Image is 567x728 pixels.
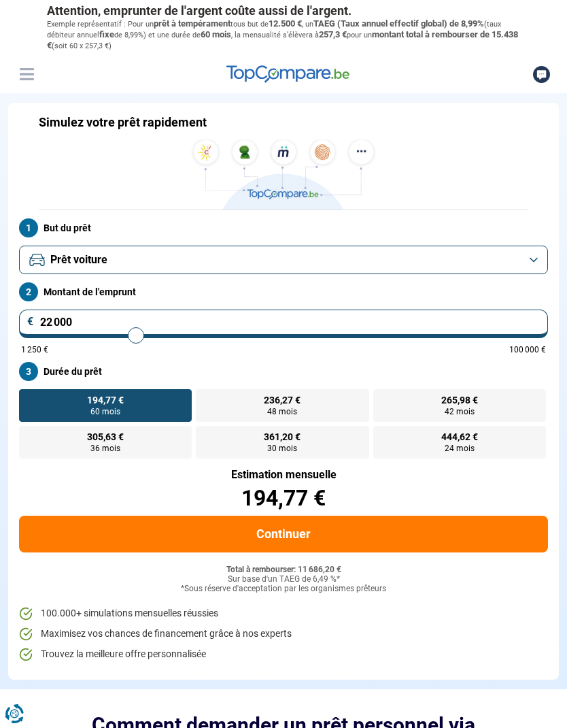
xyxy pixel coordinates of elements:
[16,64,37,84] button: Menu
[50,252,107,267] span: Prêt voiture
[188,139,379,210] img: TopCompare.be
[19,246,548,274] button: Prêt voiture
[27,316,34,327] span: €
[154,18,230,29] span: prêt à tempérament
[445,444,475,452] span: 24 mois
[313,18,484,29] span: TAEG (Taux annuel effectif global) de 8,99%
[19,607,548,621] li: 100.000+ simulations mensuelles réussies
[319,29,347,39] span: 257,3 €
[19,575,548,584] div: Sur base d'un TAEG de 6,49 %*
[19,218,548,237] label: But du prêt
[269,18,302,29] span: 12.500 €
[509,346,546,354] span: 100 000 €
[19,627,548,641] li: Maximisez vos chances de financement grâce à nos experts
[267,408,297,416] span: 48 mois
[90,444,120,452] span: 36 mois
[226,65,349,83] img: TopCompare
[19,584,548,594] div: *Sous réserve d'acceptation par les organismes prêteurs
[87,395,124,405] span: 194,77 €
[264,395,300,405] span: 236,27 €
[19,487,548,509] div: 194,77 €
[19,362,548,381] label: Durée du prêt
[99,29,114,39] span: fixe
[19,565,548,575] div: Total à rembourser: 11 686,20 €
[47,3,520,18] p: Attention, emprunter de l'argent coûte aussi de l'argent.
[264,432,300,442] span: 361,20 €
[47,18,520,52] p: Exemple représentatif : Pour un tous but de , un (taux débiteur annuel de 8,99%) et une durée de ...
[441,395,478,405] span: 265,98 €
[441,432,478,442] span: 444,62 €
[19,648,548,661] li: Trouvez la meilleure offre personnalisée
[19,469,548,480] div: Estimation mensuelle
[19,516,548,552] button: Continuer
[267,444,297,452] span: 30 mois
[21,346,48,354] span: 1 250 €
[47,29,518,50] span: montant total à rembourser de 15.438 €
[39,115,207,130] h1: Simulez votre prêt rapidement
[445,408,475,416] span: 42 mois
[87,432,124,442] span: 305,63 €
[201,29,231,39] span: 60 mois
[90,408,120,416] span: 60 mois
[19,282,548,301] label: Montant de l'emprunt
